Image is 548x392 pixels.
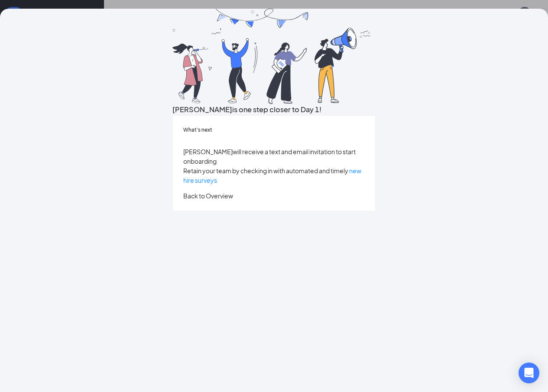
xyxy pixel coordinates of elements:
a: new hire surveys [183,167,361,184]
h3: [PERSON_NAME] is one step closer to Day 1! [172,104,376,115]
div: Open Intercom Messenger [519,363,539,383]
p: Retain your team by checking in with automated and timely [183,166,365,185]
button: Back to Overview [183,191,233,201]
img: you are all set [172,9,372,104]
h5: What’s next [183,126,365,134]
p: [PERSON_NAME] will receive a text and email invitation to start onboarding [183,147,365,166]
